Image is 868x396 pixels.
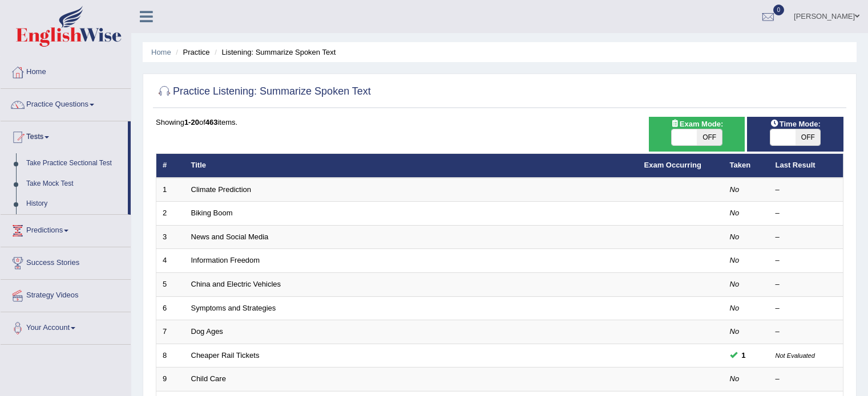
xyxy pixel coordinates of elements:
td: 5 [156,273,185,297]
a: Child Care [191,374,226,383]
small: Not Evaluated [776,352,815,359]
a: Your Account [1,312,131,341]
a: Dog Ages [191,327,223,336]
em: No [730,185,740,194]
div: – [776,185,837,195]
a: Home [1,56,131,85]
td: 9 [156,368,185,391]
span: 0 [773,5,785,15]
a: Cheaper Rail Tickets [191,351,260,360]
td: 8 [156,344,185,368]
div: – [776,255,837,266]
td: 3 [156,225,185,249]
td: 1 [156,178,185,202]
span: Exam Mode: [666,118,728,130]
div: Showing of items. [156,117,843,128]
a: History [21,194,128,214]
span: OFF [796,129,821,145]
em: No [730,280,740,288]
td: 7 [156,320,185,344]
a: Predictions [1,215,131,243]
h2: Practice Listening: Summarize Spoken Text [156,83,371,100]
em: No [730,327,740,336]
a: Information Freedom [191,256,260,264]
span: You can still take this question [737,349,750,361]
div: – [776,279,837,290]
em: No [730,256,740,264]
a: Practice Questions [1,89,131,117]
th: Title [185,154,638,178]
th: Taken [724,154,769,178]
div: – [776,374,837,385]
span: OFF [697,129,722,145]
a: Home [151,48,171,56]
td: 2 [156,202,185,226]
div: – [776,232,837,243]
a: China and Electric Vehicles [191,280,281,288]
a: Take Practice Sectional Test [21,153,128,174]
div: – [776,326,837,337]
div: – [776,208,837,219]
a: Symptoms and Strategies [191,304,276,312]
a: Strategy Videos [1,280,131,308]
a: Climate Prediction [191,185,252,194]
b: 463 [205,118,218,126]
th: # [156,154,185,178]
a: Exam Occurring [644,161,701,169]
td: 6 [156,296,185,320]
a: Take Mock Test [21,174,128,194]
div: – [776,303,837,314]
div: Show exams occurring in exams [649,117,745,152]
a: Biking Boom [191,209,233,217]
em: No [730,209,740,217]
td: 4 [156,249,185,273]
a: Tests [1,121,128,150]
span: Time Mode: [766,118,825,130]
em: No [730,374,740,383]
a: News and Social Media [191,232,269,241]
a: Success Stories [1,247,131,276]
em: No [730,232,740,241]
b: 1-20 [184,118,199,126]
li: Practice [173,47,209,58]
em: No [730,304,740,312]
li: Listening: Summarize Spoken Text [212,47,336,58]
th: Last Result [769,154,843,178]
